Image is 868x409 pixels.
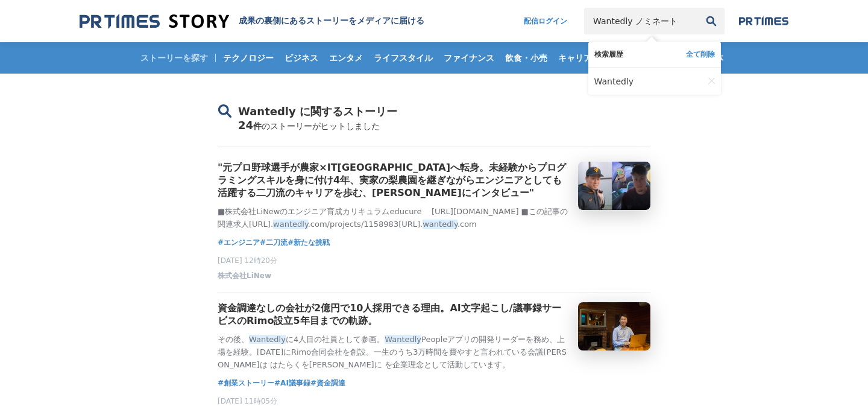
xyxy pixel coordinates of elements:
a: 飲食・小売 [500,42,552,74]
em: Wantedly [385,335,421,344]
a: 成果の裏側にあるストーリーをメディアに届ける 成果の裏側にあるストーリーをメディアに届ける [80,13,424,30]
em: Wantedly [249,335,286,344]
a: 株式会社LiNew [218,274,271,282]
p: ■株式会社LiNewのエンジニア育成カリキュラムeducure [URL][DOMAIN_NAME] ■この記事の関連求人[URL]. .com/projects/1158983[URL]. .com [218,206,568,231]
span: ビジネス [280,52,323,63]
span: Wantedly に関するストーリー [238,105,397,118]
span: のストーリーがヒットしました [262,121,380,131]
input: キーワードで検索 [584,8,698,34]
span: キャリア・教育 [553,52,622,63]
div: 24 [218,119,650,147]
a: #創業ストーリー [218,377,274,389]
a: ビジネス [280,42,323,74]
a: #新たな挑戦 [288,236,330,249]
a: エンタメ [324,42,368,74]
button: 検索 [698,8,725,34]
em: wantedly [273,220,308,229]
a: 資金調達なしの会社が2億円で10人採用できる理由。AI文字起こし/議事録サービスのRimo設立5年目までの軌跡。その後、Wantedlyに4人目の社員として参画。WantedlyPeopleアプ... [218,302,650,371]
span: テクノロジー [218,52,278,63]
a: #AI議事録 [274,377,310,389]
a: 配信ログイン [512,8,579,34]
span: 飲食・小売 [500,52,552,63]
h3: 資金調達なしの会社が2億円で10人採用できる理由。AI文字起こし/議事録サービスのRimo設立5年目までの軌跡。 [218,302,568,328]
a: #資金調達 [310,377,345,389]
em: wantedly [423,220,458,229]
a: キャリア・教育 [553,42,622,74]
p: [DATE] 11時05分 [218,396,650,407]
a: テクノロジー [218,42,278,74]
span: ファイナンス [439,52,499,63]
span: Wantedly [594,77,634,86]
span: 株式会社LiNew [218,271,271,281]
a: Wantedly [594,68,703,95]
a: "元プロ野球選手が農家×IT[GEOGRAPHIC_DATA]へ転身。未経験からプログラミングスキルを身に付け4年、実家の梨農園を継ぎながらエンジニアとしても活躍する二刀流のキャリアを歩む、[P... [218,162,650,231]
span: エンタメ [324,52,368,63]
a: ファイナンス [439,42,499,74]
a: #二刀流 [260,236,288,249]
a: #エンジニア [218,236,260,249]
p: [DATE] 12時20分 [218,256,650,266]
img: 成果の裏側にあるストーリーをメディアに届ける [80,13,229,30]
h1: 成果の裏側にあるストーリーをメディアに届ける [239,16,424,27]
span: 検索履歴 [594,49,623,60]
a: ライフスタイル [369,42,438,74]
span: ライフスタイル [369,52,438,63]
p: その後、 に4人目の社員として参画。 Peopleアプリの開発リーダーを務め、上場を経験。[DATE]にRimo合同会社を創設。一生のうち3万時間を費やすと言われている会議[PERSON_NAM... [218,334,568,371]
h3: "元プロ野球選手が農家×IT[GEOGRAPHIC_DATA]へ転身。未経験からプログラミングスキルを身に付け4年、実家の梨農園を継ぎながらエンジニアとしても活躍する二刀流のキャリアを歩む、[P... [218,162,568,200]
button: 全て削除 [686,49,715,60]
span: 件 [253,121,262,131]
img: prtimes [739,16,788,26]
